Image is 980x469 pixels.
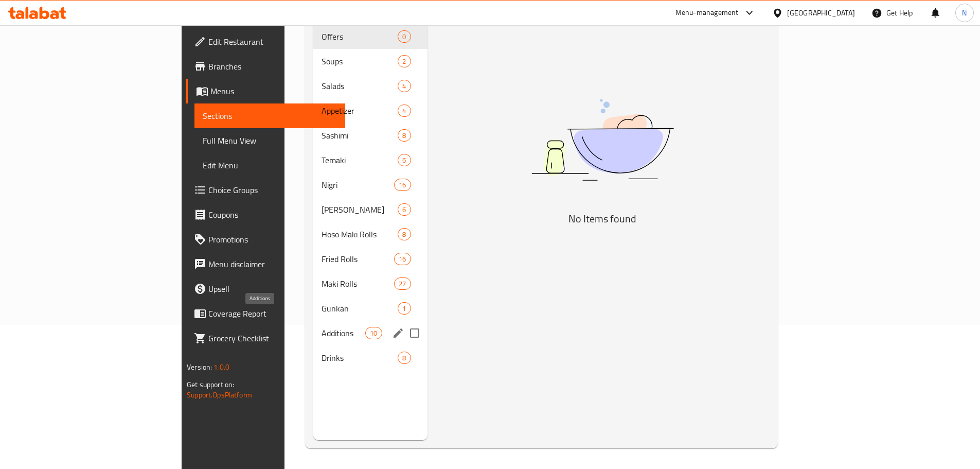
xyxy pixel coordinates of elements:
span: 6 [398,205,410,215]
a: Choice Groups [186,178,345,202]
div: Appetizer4 [313,98,427,123]
span: 16 [395,180,410,190]
span: 16 [395,254,410,264]
span: Coverage Report [208,307,337,320]
span: Drinks [322,352,398,364]
span: 4 [398,106,410,116]
a: Support.OpsPlatform [187,388,252,402]
span: 8 [398,131,410,141]
span: Maki Rolls [322,277,394,290]
div: items [398,30,411,43]
span: 27 [395,279,410,289]
a: Full Menu View [194,128,345,153]
div: items [398,105,411,117]
span: 8 [398,230,410,239]
span: Soups [322,55,398,67]
span: Full Menu View [203,134,337,147]
button: edit [390,325,406,341]
a: Sections [194,103,345,128]
div: items [398,302,411,315]
div: items [398,80,411,92]
div: Drinks8 [313,345,427,370]
div: items [398,55,411,67]
span: 2 [398,57,410,66]
div: Nigri16 [313,172,427,197]
div: [GEOGRAPHIC_DATA] [787,7,855,19]
div: Salads4 [313,74,427,98]
span: Offers [322,30,398,43]
span: Hoso Maki Rolls [322,228,398,240]
span: Edit Menu [203,159,337,171]
a: Coverage Report [186,301,345,326]
span: Gunkan [322,302,398,315]
a: Edit Menu [194,153,345,178]
span: Edit Restaurant [208,36,337,48]
div: Soups2 [313,49,427,74]
img: dish.svg [474,72,731,208]
span: Grocery Checklist [208,332,337,344]
div: [PERSON_NAME]6 [313,197,427,222]
div: Sashimi8 [313,123,427,148]
div: items [398,129,411,142]
span: 4 [398,81,410,91]
span: 10 [366,328,381,338]
div: Temaki6 [313,148,427,172]
div: items [398,154,411,166]
span: Appetizer [322,105,398,117]
div: items [394,179,411,191]
span: Get support on: [187,378,234,391]
div: items [398,203,411,216]
span: Branches [208,60,337,73]
div: Maki Rolls27 [313,271,427,296]
span: 1 [398,304,410,314]
span: 1.0.0 [213,360,229,374]
a: Coupons [186,202,345,227]
div: Additions10edit [313,321,427,345]
span: Sashimi [322,129,398,142]
span: Fried Rolls [322,253,394,265]
div: Menu-management [675,7,739,19]
a: Edit Restaurant [186,29,345,54]
div: items [394,253,411,265]
a: Promotions [186,227,345,252]
span: Salads [322,80,398,92]
div: items [398,228,411,240]
div: items [394,277,411,290]
span: N [962,7,967,19]
span: Nigri [322,179,394,191]
div: Hoso Maki Rolls8 [313,222,427,247]
span: Coupons [208,209,337,221]
a: Branches [186,54,345,79]
span: Promotions [208,233,337,246]
div: Fried Rolls16 [313,247,427,271]
h5: No Items found [474,211,731,227]
a: Menu disclaimer [186,252,345,276]
div: Oshi Sushi [322,203,398,216]
a: Grocery Checklist [186,326,345,351]
span: Version: [187,360,212,374]
span: Sections [203,110,337,122]
span: [PERSON_NAME] [322,203,398,216]
div: items [365,327,382,339]
div: items [398,352,411,364]
span: 6 [398,155,410,165]
span: Additions [322,327,365,339]
div: Gunkan1 [313,296,427,321]
span: Temaki [322,154,398,166]
nav: Menu sections [313,20,427,374]
a: Menus [186,79,345,103]
div: Offers0 [313,24,427,49]
span: Menu disclaimer [208,258,337,270]
span: Upsell [208,283,337,295]
span: 8 [398,353,410,363]
span: 0 [398,32,410,42]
